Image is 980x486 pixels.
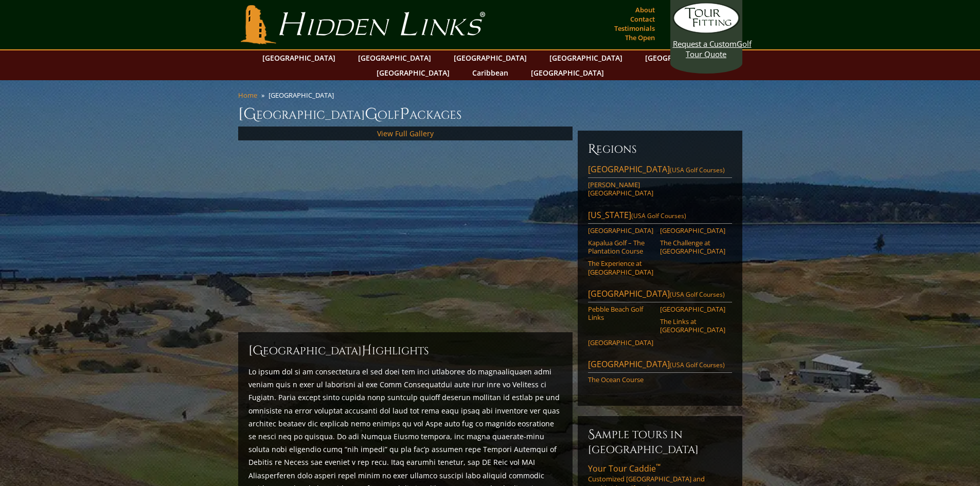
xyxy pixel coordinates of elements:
[660,305,725,313] a: [GEOGRAPHIC_DATA]
[588,226,653,235] a: [GEOGRAPHIC_DATA]
[670,166,725,174] span: (USA Golf Courses)
[269,91,338,100] li: [GEOGRAPHIC_DATA]
[670,361,725,369] span: (USA Golf Courses)
[656,462,661,471] sup: ™
[400,104,409,124] span: P
[633,3,657,17] a: About
[631,211,686,220] span: (USA Golf Courses)
[673,3,740,59] a: Request a CustomGolf Tour Quote
[588,288,732,302] a: [GEOGRAPHIC_DATA](USA Golf Courses)
[673,39,737,49] span: Request a Custom
[628,12,657,26] a: Contact
[588,141,732,157] h6: Regions
[588,358,732,373] a: [GEOGRAPHIC_DATA](USA Golf Courses)
[670,290,725,299] span: (USA Golf Courses)
[238,91,257,100] a: Home
[660,239,725,256] a: The Challenge at [GEOGRAPHIC_DATA]
[544,50,628,65] a: [GEOGRAPHIC_DATA]
[238,104,742,124] h1: [GEOGRAPHIC_DATA] olf ackages
[588,209,732,224] a: [US_STATE](USA Golf Courses)
[353,50,436,65] a: [GEOGRAPHIC_DATA]
[377,129,434,138] a: View Full Gallery
[371,65,455,80] a: [GEOGRAPHIC_DATA]
[640,50,723,65] a: [GEOGRAPHIC_DATA]
[365,104,378,124] span: G
[588,305,653,322] a: Pebble Beach Golf Links
[362,343,372,359] span: H
[588,375,653,384] a: The Ocean Course
[588,164,732,178] a: [GEOGRAPHIC_DATA](USA Golf Courses)
[588,259,653,276] a: The Experience at [GEOGRAPHIC_DATA]
[660,226,725,235] a: [GEOGRAPHIC_DATA]
[248,343,562,359] h2: [GEOGRAPHIC_DATA] ighlights
[449,50,532,65] a: [GEOGRAPHIC_DATA]
[588,338,653,347] a: [GEOGRAPHIC_DATA]
[467,65,513,80] a: Caribbean
[612,21,657,35] a: Testimonials
[660,317,725,334] a: The Links at [GEOGRAPHIC_DATA]
[588,181,653,197] a: [PERSON_NAME][GEOGRAPHIC_DATA]
[526,65,609,80] a: [GEOGRAPHIC_DATA]
[622,30,657,45] a: The Open
[257,50,341,65] a: [GEOGRAPHIC_DATA]
[588,239,653,256] a: Kapalua Golf – The Plantation Course
[588,426,732,457] h6: Sample Tours in [GEOGRAPHIC_DATA]
[588,463,661,474] span: Your Tour Caddie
